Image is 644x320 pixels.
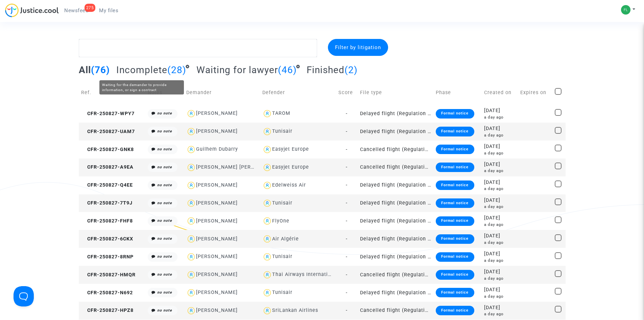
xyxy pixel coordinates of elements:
iframe: Help Scout Beacon - Open [14,286,34,306]
div: a day ago [484,294,516,299]
div: SriLankan Airlines [272,307,318,313]
span: - [346,111,348,116]
i: no note [157,183,172,187]
span: (2) [344,64,358,76]
div: Formal notice [436,109,474,119]
img: icon-user.svg [186,270,196,280]
span: All [79,64,91,76]
span: - [346,182,348,188]
span: - [346,290,348,296]
img: icon-user.svg [186,234,196,244]
div: Easyjet Europe [272,146,309,152]
td: Defender [260,81,336,105]
img: icon-user.svg [262,288,272,298]
span: CFR-250827-GNK8 [81,147,134,152]
div: Formal notice [436,216,474,226]
div: a day ago [484,258,516,263]
div: [DATE] [484,214,516,222]
div: Formal notice [436,198,474,208]
div: [PERSON_NAME] [196,218,238,224]
span: CFR-250827-A9EA [81,164,134,170]
span: (46) [278,64,297,76]
img: icon-user.svg [186,109,196,119]
img: icon-user.svg [262,109,272,119]
img: icon-user.svg [262,198,272,208]
div: TAROM [272,110,290,116]
span: Newsfeed [64,7,88,14]
div: Edelweiss Air [272,182,306,188]
a: 275Newsfeed [59,5,94,16]
i: no note [157,201,172,205]
div: Formal notice [436,127,474,136]
td: Phase [433,81,482,105]
div: [PERSON_NAME] [196,182,238,188]
img: icon-user.svg [186,145,196,154]
span: - [346,200,348,206]
td: Delayed flight (Regulation EC 261/2004) [358,194,434,212]
span: CFR-250827-HMQR [81,272,136,278]
div: [DATE] [484,161,516,168]
div: Formal notice [436,180,474,190]
img: icon-user.svg [262,145,272,154]
img: icon-user.svg [262,234,272,244]
div: Formal notice [436,145,474,154]
div: Formal notice [436,252,474,262]
div: Formal notice [436,234,474,244]
span: - [346,236,348,242]
img: 27626d57a3ba4a5b969f53e3f2c8e71c [621,5,630,15]
span: CFR-250827-HPZ8 [81,307,134,313]
div: [PERSON_NAME] [PERSON_NAME] [196,164,281,170]
div: [DATE] [484,143,516,150]
img: icon-user.svg [262,216,272,226]
a: My files [94,5,124,16]
img: icon-user.svg [262,127,272,136]
td: Score [336,81,358,105]
td: Notes [145,81,184,105]
td: Expires on [518,81,552,105]
img: jc-logo.svg [5,3,59,17]
div: Thai Airways International [272,272,339,277]
div: Tunisair [272,200,292,206]
div: [PERSON_NAME] [196,200,238,206]
img: icon-user.svg [186,180,196,190]
div: a day ago [484,168,516,174]
i: no note [157,147,172,151]
span: My files [99,7,118,14]
i: no note [157,218,172,223]
div: Formal notice [436,288,474,297]
span: - [346,272,348,278]
div: [PERSON_NAME] [196,128,238,134]
div: [PERSON_NAME] [196,290,238,295]
img: icon-user.svg [186,252,196,262]
img: icon-user.svg [262,306,272,316]
img: icon-user.svg [186,216,196,226]
div: a day ago [484,240,516,246]
span: Filter by litigation [335,44,381,50]
div: [DATE] [484,304,516,312]
i: no note [157,254,172,259]
td: Demander [184,81,260,105]
div: Guilhem Dubarry [196,146,238,152]
img: icon-user.svg [186,127,196,136]
td: Delayed flight (Regulation EC 261/2004) [358,123,434,141]
div: a day ago [484,186,516,192]
span: CFR-250827-N692 [81,290,133,296]
span: - [346,164,348,170]
span: - [346,147,348,152]
div: Tunisair [272,128,292,134]
div: [PERSON_NAME] [196,307,238,313]
div: Formal notice [436,270,474,279]
span: - [346,129,348,134]
div: [DATE] [484,250,516,258]
i: no note [157,165,172,169]
div: [DATE] [484,197,516,204]
span: CFR-250827-WPY7 [81,111,135,116]
td: Cancelled flight (Regulation EC 261/2004) [358,158,434,176]
td: Delayed flight (Regulation EC 261/2004) [358,105,434,123]
div: [DATE] [484,107,516,114]
span: - [346,254,348,260]
span: Incomplete [116,64,167,76]
td: File type [358,81,434,105]
td: Delayed flight (Regulation EC 261/2004) [358,230,434,248]
img: icon-user.svg [262,252,272,262]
